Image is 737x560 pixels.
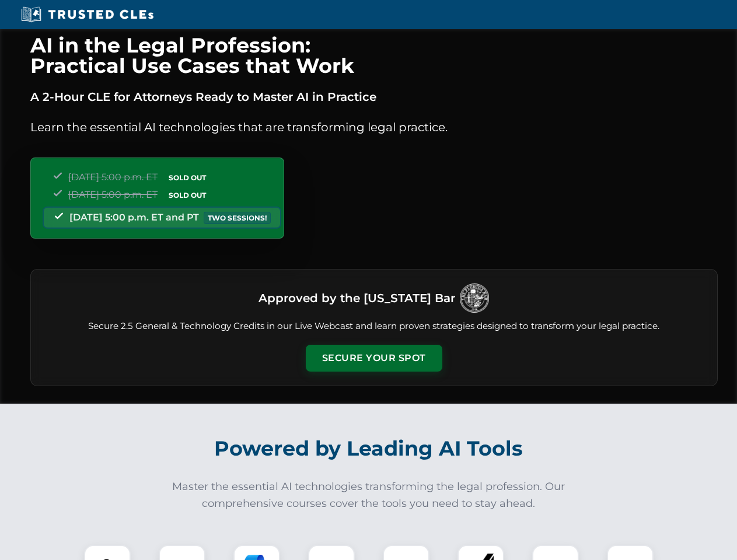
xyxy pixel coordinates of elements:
span: SOLD OUT [165,189,210,201]
button: Secure Your Spot [306,345,442,372]
h2: Powered by Leading AI Tools [46,428,692,469]
h1: AI in the Legal Profession: Practical Use Cases that Work [30,35,718,76]
img: Trusted CLEs [18,6,157,23]
img: Logo [460,283,489,313]
p: A 2-Hour CLE for Attorneys Ready to Master AI in Practice [30,87,718,106]
span: SOLD OUT [165,171,210,184]
h3: Approved by the [US_STATE] Bar [259,288,455,309]
span: [DATE] 5:00 p.m. ET [68,171,158,183]
p: Secure 2.5 General & Technology Credits in our Live Webcast and learn proven strategies designed ... [45,320,703,333]
p: Learn the essential AI technologies that are transforming legal practice. [30,118,718,136]
span: [DATE] 5:00 p.m. ET [68,189,158,200]
p: Master the essential AI technologies transforming the legal profession. Our comprehensive courses... [165,478,573,512]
